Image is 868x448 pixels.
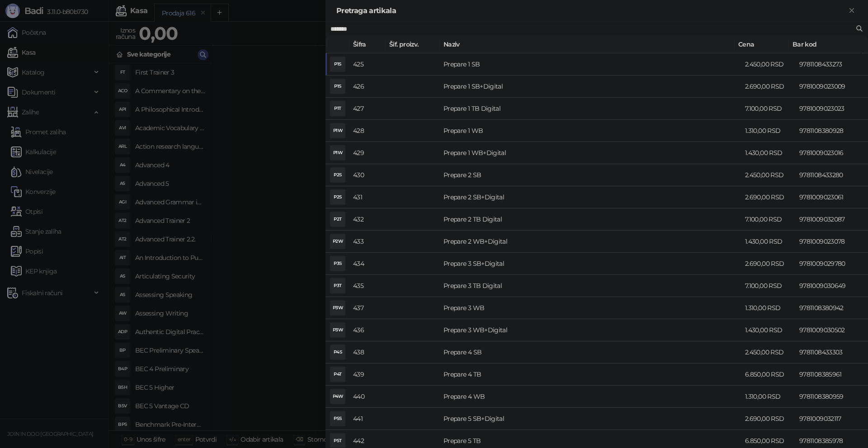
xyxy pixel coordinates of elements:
[349,363,386,386] td: 439
[440,75,741,98] td: Prepare 1 SB+Digital
[440,275,741,297] td: Prepare 3 TB Digital
[741,408,796,430] td: 2.690,00 RSD
[349,142,386,164] td: 429
[330,212,345,226] div: P2T
[796,341,868,363] td: 9781108433303
[440,98,741,120] td: Prepare 1 TB Digital
[349,341,386,363] td: 438
[741,142,796,164] td: 1.430,00 RSD
[330,146,345,160] div: P1W
[349,98,386,120] td: 427
[349,53,386,75] td: 425
[349,408,386,430] td: 441
[796,98,868,120] td: 9781009023023
[846,5,857,16] button: Zatvori
[330,411,345,426] div: P5S
[349,75,386,98] td: 426
[440,319,741,341] td: Prepare 3 WB+Digital
[330,57,345,71] div: P1S
[440,363,741,386] td: Prepare 4 TB
[330,434,345,448] div: P5T
[741,231,796,253] td: 1.430,00 RSD
[796,208,868,231] td: 9781009032087
[440,408,741,430] td: Prepare 5 SB+Digital
[796,231,868,253] td: 9781009023078
[349,120,386,142] td: 428
[440,341,741,363] td: Prepare 4 SB
[330,234,345,249] div: P2W
[330,168,345,182] div: P2S
[330,367,345,382] div: P4T
[741,253,796,275] td: 2.690,00 RSD
[741,164,796,186] td: 2.450,00 RSD
[741,53,796,75] td: 2.450,00 RSD
[349,297,386,319] td: 437
[440,253,741,275] td: Prepare 3 SB+Digital
[796,386,868,408] td: 9781108380959
[349,386,386,408] td: 440
[440,53,741,75] td: Prepare 1 SB
[796,53,868,75] td: 9781108433273
[330,190,345,204] div: P2S
[330,79,345,94] div: P1S
[349,319,386,341] td: 436
[330,123,345,138] div: P1W
[796,164,868,186] td: 9781108433280
[741,386,796,408] td: 1.310,00 RSD
[796,363,868,386] td: 9781108385961
[440,208,741,231] td: Prepare 2 TB Digital
[330,389,345,404] div: P4W
[330,301,345,315] div: P3W
[735,36,789,53] th: Cena
[741,208,796,231] td: 7.100,00 RSD
[440,297,741,319] td: Prepare 3 WB
[796,319,868,341] td: 9781009030502
[349,36,386,53] th: Šifra
[741,275,796,297] td: 7.100,00 RSD
[741,120,796,142] td: 1.310,00 RSD
[349,275,386,297] td: 435
[330,323,345,337] div: P3W
[741,186,796,208] td: 2.690,00 RSD
[440,386,741,408] td: Prepare 4 WB
[440,36,735,53] th: Naziv
[440,164,741,186] td: Prepare 2 SB
[440,186,741,208] td: Prepare 2 SB+Digital
[796,408,868,430] td: 9781009032117
[796,120,868,142] td: 9781108380928
[440,142,741,164] td: Prepare 1 WB+Digital
[330,101,345,116] div: P1T
[330,256,345,271] div: P3S
[349,208,386,231] td: 432
[741,75,796,98] td: 2.690,00 RSD
[789,36,861,53] th: Bar kod
[336,5,846,16] div: Pretraga artikala
[349,164,386,186] td: 430
[386,36,440,53] th: Šif. proizv.
[796,297,868,319] td: 9781108380942
[741,297,796,319] td: 1.310,00 RSD
[741,319,796,341] td: 1.430,00 RSD
[796,186,868,208] td: 9781009023061
[796,275,868,297] td: 9781009030649
[796,253,868,275] td: 9781009029780
[741,341,796,363] td: 2.450,00 RSD
[349,186,386,208] td: 431
[741,363,796,386] td: 6.850,00 RSD
[330,278,345,293] div: P3T
[796,142,868,164] td: 9781009023016
[440,231,741,253] td: Prepare 2 WB+Digital
[796,75,868,98] td: 9781009023009
[349,231,386,253] td: 433
[330,345,345,359] div: P4S
[440,120,741,142] td: Prepare 1 WB
[349,253,386,275] td: 434
[741,98,796,120] td: 7.100,00 RSD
